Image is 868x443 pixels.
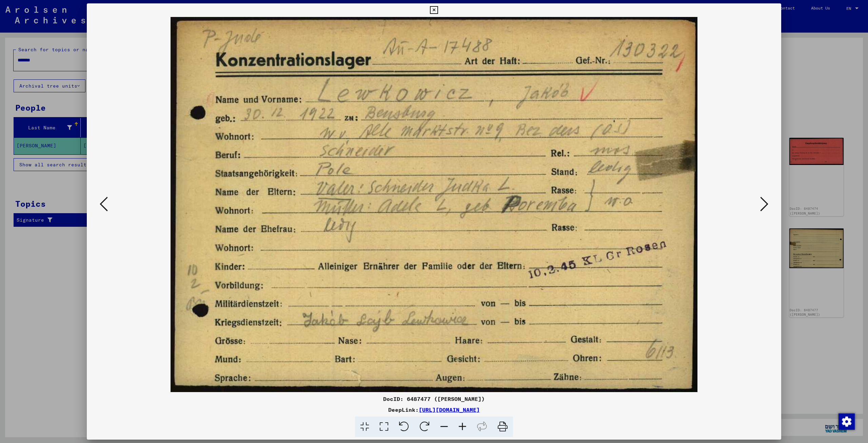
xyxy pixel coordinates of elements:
[839,413,855,430] img: Change consent
[419,406,480,413] a: [URL][DOMAIN_NAME]
[110,17,758,392] img: 001.jpg
[838,413,854,429] div: Change consent
[87,406,781,414] div: DeepLink:
[87,395,781,403] div: DocID: 6487477 ([PERSON_NAME])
